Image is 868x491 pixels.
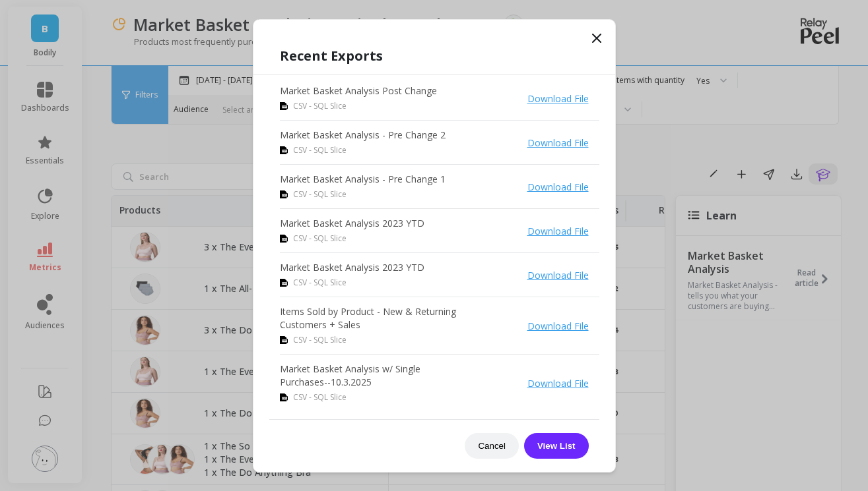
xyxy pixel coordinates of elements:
a: Download File [527,92,589,105]
p: Market Basket Analysis 2023 YTD [280,217,424,230]
img: csv icon [280,235,288,243]
img: csv icon [280,336,288,344]
img: csv icon [280,393,288,401]
a: Download File [527,136,589,149]
a: Download File [527,181,589,193]
h1: Recent Exports [280,46,589,66]
img: csv icon [280,190,288,198]
button: Cancel [465,433,519,459]
p: Market Basket Analysis - Pre Change 2 [280,129,446,142]
span: CSV - SQL Slice [293,188,347,200]
a: Download File [527,269,589,281]
img: csv icon [280,102,288,110]
p: Items Sold by Product - New & Returning Customers + Sales [280,305,465,332]
p: Market Basket Analysis 2023 YTD [280,261,424,274]
p: Market Basket Analysis w/ Single Purchases--10.3.2025 [280,362,465,389]
span: CSV - SQL Slice [293,391,347,403]
img: csv icon [280,146,288,154]
span: CSV - SQL Slice [293,233,347,245]
span: CSV - SQL Slice [293,100,347,112]
a: Download File [527,320,589,332]
p: Market Basket Analysis Post Change [280,84,437,98]
span: CSV - SQL Slice [293,334,347,346]
a: Download File [527,225,589,237]
span: CSV - SQL Slice [293,144,347,156]
span: CSV - SQL Slice [293,277,347,289]
button: View List [524,433,589,459]
img: csv icon [280,279,288,287]
a: Download File [527,377,589,390]
p: Market Basket Analysis - Pre Change 1 [280,173,446,186]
